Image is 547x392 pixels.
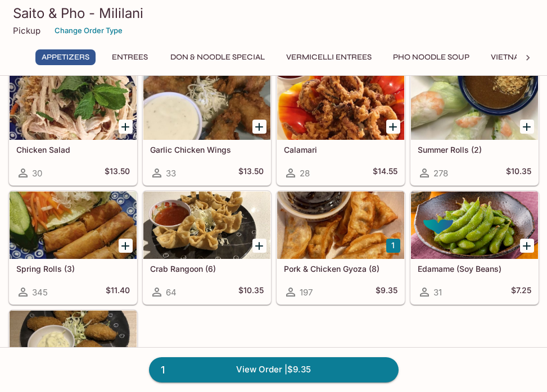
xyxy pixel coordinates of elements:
[150,264,264,274] h5: Crab Rangoon (6)
[277,72,404,140] div: Calamari
[300,168,310,179] span: 28
[387,49,476,65] button: Pho Noodle Soup
[280,49,378,65] button: Vermicelli Entrees
[418,145,531,154] h5: Summer Rolls (2)
[143,191,271,304] a: Crab Rangoon (6)64$10.35
[277,72,405,185] a: Calamari28$14.55
[154,362,171,378] span: 1
[252,239,266,253] button: Add Crab Rangoon (6)
[418,264,531,274] h5: Edamame (Soy Beans)
[284,264,397,274] h5: Pork & Chicken Gyoza (8)
[506,166,531,180] h5: $10.35
[238,166,264,180] h5: $13.50
[119,239,133,253] button: Add Spring Rolls (3)
[277,191,405,304] a: Pork & Chicken Gyoza (8)197$9.35
[35,49,96,65] button: Appetizers
[106,285,130,299] h5: $11.40
[386,239,400,253] button: Add Pork & Chicken Gyoza (8)
[13,4,535,22] h3: Saito & Pho - Mililani
[9,191,137,304] a: Spring Rolls (3)345$11.40
[32,287,48,298] span: 345
[376,285,397,299] h5: $9.35
[411,72,538,140] div: Summer Rolls (2)
[143,72,271,185] a: Garlic Chicken Wings33$13.50
[150,145,264,154] h5: Garlic Chicken Wings
[10,192,137,259] div: Spring Rolls (3)
[300,287,313,298] span: 197
[13,25,40,36] p: Pickup
[166,287,177,298] span: 64
[433,287,442,298] span: 31
[164,49,271,65] button: Don & Noodle Special
[410,72,539,185] a: Summer Rolls (2)278$10.35
[143,192,270,259] div: Crab Rangoon (6)
[520,239,534,253] button: Add Edamame (Soy Beans)
[32,168,42,179] span: 30
[373,166,397,180] h5: $14.55
[284,145,397,154] h5: Calamari
[166,168,176,179] span: 33
[9,72,137,185] a: Chicken Salad30$13.50
[411,192,538,259] div: Edamame (Soy Beans)
[410,191,539,304] a: Edamame (Soy Beans)31$7.25
[511,285,531,299] h5: $7.25
[520,120,534,134] button: Add Summer Rolls (2)
[277,192,404,259] div: Pork & Chicken Gyoza (8)
[49,22,128,39] button: Change Order Type
[16,264,130,274] h5: Spring Rolls (3)
[10,72,137,140] div: Chicken Salad
[386,120,400,134] button: Add Calamari
[105,166,130,180] h5: $13.50
[10,311,137,378] div: Fried Oysters
[433,168,448,179] span: 278
[16,145,130,154] h5: Chicken Salad
[105,49,155,65] button: Entrees
[149,357,399,382] a: 1View Order |$9.35
[252,120,266,134] button: Add Garlic Chicken Wings
[143,72,270,140] div: Garlic Chicken Wings
[238,285,264,299] h5: $10.35
[119,120,133,134] button: Add Chicken Salad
